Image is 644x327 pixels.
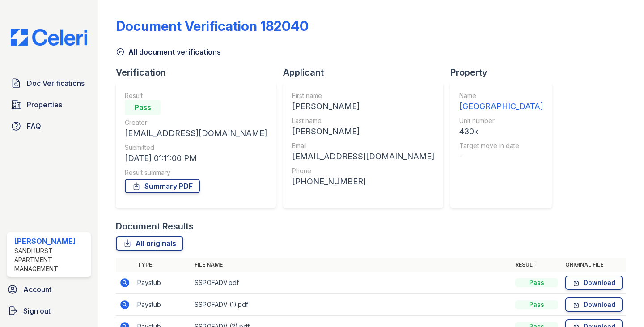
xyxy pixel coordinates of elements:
[515,300,558,309] div: Pass
[459,91,543,113] a: Name [GEOGRAPHIC_DATA]
[512,258,562,272] th: Result
[125,91,267,100] div: Result
[565,276,623,290] a: Download
[125,100,161,115] div: Pass
[7,74,91,92] a: Doc Verifications
[27,78,85,89] span: Doc Verifications
[292,175,434,188] div: [PHONE_NUMBER]
[134,294,191,316] td: Paystub
[125,179,200,193] a: Summary PDF
[292,150,434,163] div: [EMAIL_ADDRESS][DOMAIN_NAME]
[134,272,191,294] td: Paystub
[14,246,87,273] div: Sandhurst Apartment Management
[292,91,434,100] div: First name
[450,66,559,79] div: Property
[459,100,543,113] div: [GEOGRAPHIC_DATA]
[7,117,91,135] a: FAQ
[459,91,543,100] div: Name
[459,141,543,150] div: Target move in date
[562,258,626,272] th: Original file
[459,116,543,125] div: Unit number
[459,125,543,138] div: 430k
[283,66,450,79] div: Applicant
[191,294,512,316] td: SSPOFADV (1).pdf
[125,127,267,140] div: [EMAIL_ADDRESS][DOMAIN_NAME]
[191,258,512,272] th: File name
[292,141,434,150] div: Email
[125,118,267,127] div: Creator
[292,100,434,113] div: [PERSON_NAME]
[116,66,283,79] div: Verification
[116,18,309,34] div: Document Verification 182040
[14,236,87,246] div: [PERSON_NAME]
[191,272,512,294] td: SSPOFADV.pdf
[125,143,267,152] div: Submitted
[116,47,221,57] a: All document verifications
[23,306,51,316] span: Sign out
[27,99,62,110] span: Properties
[292,166,434,175] div: Phone
[292,125,434,138] div: [PERSON_NAME]
[459,150,543,163] div: -
[4,280,94,298] a: Account
[116,236,183,251] a: All originals
[27,121,41,132] span: FAQ
[7,96,91,114] a: Properties
[4,302,94,320] a: Sign out
[23,284,51,295] span: Account
[125,152,267,165] div: [DATE] 01:11:00 PM
[125,168,267,177] div: Result summary
[292,116,434,125] div: Last name
[515,278,558,287] div: Pass
[565,297,623,312] a: Download
[134,258,191,272] th: Type
[116,220,194,233] div: Document Results
[4,29,94,46] img: CE_Logo_Blue-a8612792a0a2168367f1c8372b55b34899dd931a85d93a1a3d3e32e68fde9ad4.png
